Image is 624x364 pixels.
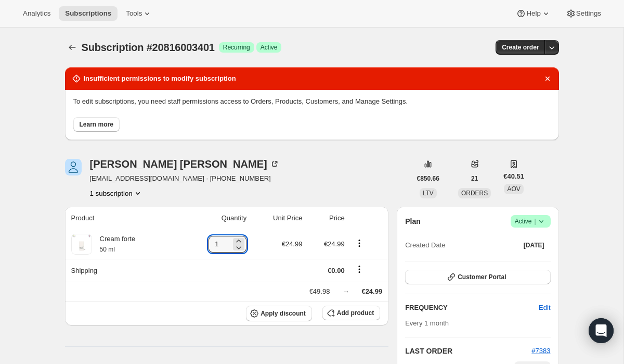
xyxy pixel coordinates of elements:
[405,346,531,356] h2: LAST ORDER
[507,185,520,193] span: AOV
[180,207,250,230] th: Quantity
[65,159,82,175] span: Stephanie Todt
[282,240,303,248] span: €24.99
[100,246,115,253] small: 50 ml
[17,6,57,21] button: Analytics
[465,171,484,186] button: 21
[361,287,382,295] span: €24.99
[73,96,551,107] p: To edit subscriptions, you need staff permissions access to Orders, Products, Customers, and Mana...
[405,216,421,227] h2: Plan
[539,303,550,313] span: Edit
[246,306,312,321] button: Apply discount
[531,346,550,356] button: #7383
[59,6,118,21] button: Subscriptions
[71,234,92,255] img: product img
[540,71,555,86] button: Dismiss notification
[90,188,143,198] button: Product actions
[65,9,111,18] span: Subscriptions
[589,318,614,343] div: Open Intercom Messenger
[417,174,439,183] span: €850.66
[126,9,142,18] span: Tools
[524,241,544,249] span: [DATE]
[322,306,380,320] button: Add product
[471,174,478,183] span: 21
[23,9,50,18] span: Analytics
[502,43,539,52] span: Create order
[351,263,368,275] button: Shipping actions
[526,9,540,18] span: Help
[82,42,215,53] span: Subscription #20816003401
[261,309,306,318] span: Apply discount
[510,6,557,21] button: Help
[65,259,180,282] th: Shipping
[515,216,547,227] span: Active
[405,319,449,327] span: Every 1 month
[560,6,607,21] button: Settings
[503,171,524,182] span: €40.51
[531,347,550,355] a: #7383
[423,190,434,197] span: LTV
[65,40,80,55] button: Subscriptions
[405,240,445,250] span: Created Date
[576,9,601,18] span: Settings
[223,43,250,52] span: Recurring
[517,238,551,253] button: [DATE]
[496,40,545,55] button: Create order
[80,120,113,129] span: Learn more
[337,309,374,317] span: Add product
[84,73,236,84] h2: Insufficient permissions to modify subscription
[309,286,330,297] div: €49.98
[411,171,446,186] button: €850.66
[324,240,345,248] span: €24.99
[405,270,550,284] button: Customer Portal
[532,299,556,316] button: Edit
[458,273,506,281] span: Customer Portal
[328,267,345,274] span: €0.00
[73,117,120,132] button: Learn more
[351,237,368,249] button: Product actions
[405,303,539,313] h2: FREQUENCY
[250,207,305,230] th: Unit Price
[90,159,280,169] div: [PERSON_NAME] [PERSON_NAME]
[534,217,536,225] span: |
[65,207,180,230] th: Product
[342,286,349,297] div: →
[261,43,278,52] span: Active
[305,207,347,230] th: Price
[461,190,488,197] span: ORDERS
[92,234,136,255] div: Cream forte
[90,173,280,184] span: [EMAIL_ADDRESS][DOMAIN_NAME] · [PHONE_NUMBER]
[120,6,159,21] button: Tools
